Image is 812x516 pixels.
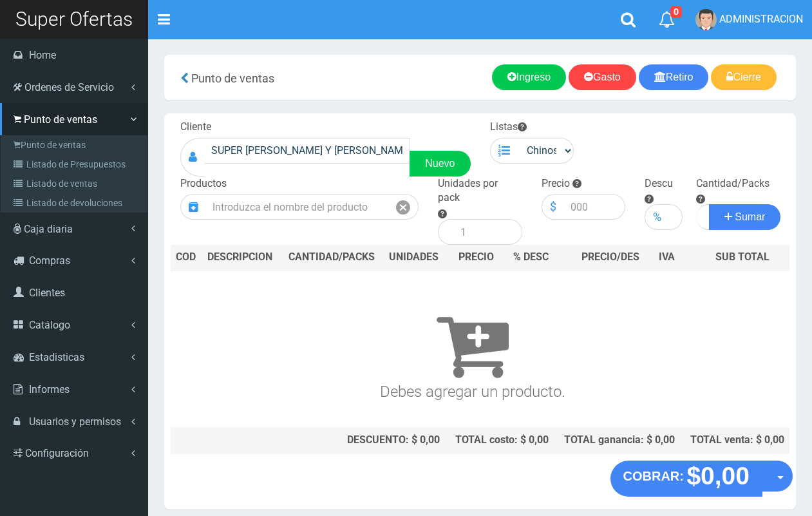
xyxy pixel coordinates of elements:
a: Ingreso [492,64,566,90]
a: Punto de ventas [4,135,147,155]
span: ADMINISTRACION [719,13,803,25]
strong: COBRAR: [623,469,684,483]
div: DESCUENTO: $ 0,00 [287,433,440,448]
a: Retiro [639,64,709,90]
button: Sumar [709,204,781,230]
span: Punto de ventas [24,113,97,126]
span: PRECIO/DES [581,251,639,263]
span: Compras [29,254,70,267]
label: Unidades por pack [438,177,522,206]
th: CANTIDAD/PACKS [281,245,382,271]
input: 000 [669,204,683,230]
div: % [645,204,669,230]
span: Configuración [25,447,89,459]
span: Ordenes de Servicio [24,81,114,93]
span: Usuarios y permisos [29,416,121,428]
span: Informes [29,383,70,396]
span: Home [29,49,56,61]
span: % DESC [513,251,549,263]
a: Listado de ventas [4,174,147,193]
label: Cliente [180,120,211,135]
span: Catálogo [29,319,70,331]
span: PRECIO [458,250,494,265]
th: COD [171,245,202,271]
span: Super Ofertas [15,8,133,30]
input: Introduzca el nombre del producto [206,194,388,220]
strong: $0,00 [686,462,750,490]
a: Nuevo [410,151,470,177]
div: $ [542,194,564,220]
div: TOTAL ganancia: $ 0,00 [559,433,675,448]
label: Descu [645,177,673,191]
span: Clientes [29,287,65,299]
span: Estadisticas [29,351,84,363]
input: 1 [454,219,522,245]
span: Sumar [735,211,765,222]
a: Listado de Presupuestos [4,155,147,174]
a: Gasto [569,64,636,90]
a: Listado de devoluciones [4,193,147,213]
label: Listas [490,120,527,135]
span: CRIPCION [226,251,272,263]
label: Precio [542,177,570,191]
div: TOTAL costo: $ 0,00 [450,433,549,448]
h3: Debes agregar un producto. [176,289,770,401]
button: COBRAR: $0,00 [610,461,763,497]
span: 0 [670,6,682,18]
th: UNIDADES [382,245,445,271]
div: TOTAL venta: $ 0,00 [685,433,784,448]
span: IVA [659,251,675,263]
label: Cantidad/Packs [696,177,770,191]
span: SUB TOTAL [715,250,770,265]
label: Productos [180,177,227,191]
input: Cantidad [696,204,710,230]
img: User Image [695,9,717,30]
a: Cierre [711,64,777,90]
span: Punto de ventas [191,72,274,85]
span: Caja diaria [24,223,73,235]
th: DES [202,245,281,271]
input: Consumidor Final [205,138,410,164]
input: 000 [564,194,625,220]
